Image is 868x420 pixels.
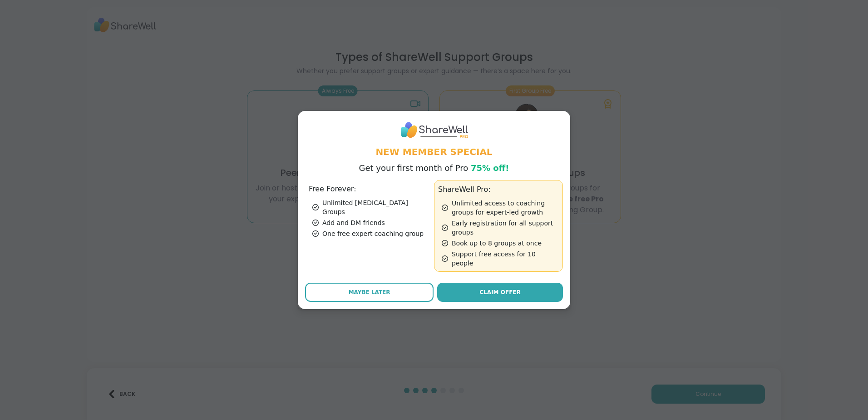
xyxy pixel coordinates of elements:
h3: Free Forever: [309,184,430,195]
img: ShareWell Logo [400,118,468,141]
p: Get your first month of Pro [359,162,509,175]
h1: New Member Special [305,145,563,158]
span: Maybe Later [349,288,390,296]
div: Book up to 8 groups at once [442,239,559,248]
button: Maybe Later [305,283,434,302]
div: Unlimited [MEDICAL_DATA] Groups [312,198,430,216]
div: Unlimited access to coaching groups for expert-led growth [442,199,559,217]
span: 75% off! [471,163,509,173]
div: One free expert coaching group [312,229,430,238]
a: Claim Offer [437,283,563,302]
h3: ShareWell Pro: [438,184,559,195]
span: Claim Offer [479,288,520,296]
div: Early registration for all support groups [442,219,559,237]
div: Support free access for 10 people [442,250,559,268]
div: Add and DM friends [312,218,430,227]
